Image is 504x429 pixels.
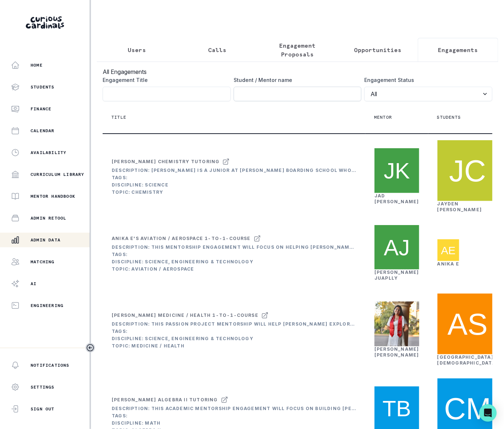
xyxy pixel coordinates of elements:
p: Availability [31,150,66,156]
p: Curriculum Library [31,172,84,177]
label: Engagement Title [103,76,226,84]
p: Admin Retool [31,215,66,221]
a: Jayden [PERSON_NAME] [437,201,482,212]
p: Mentor [374,114,392,120]
div: Description: This Academic Mentorship engagement will focus on building [PERSON_NAME]'s confidenc... [112,406,356,412]
button: Toggle sidebar [86,343,95,353]
p: Engineering [31,303,63,308]
p: Finance [31,106,51,112]
div: Tags: [112,252,356,257]
div: Tags: [112,328,356,334]
p: Title [111,114,126,120]
div: Topic: Medicine / Health [112,343,356,349]
p: Calls [208,46,226,54]
p: Students [31,84,55,90]
p: Engagement Proposals [263,41,332,59]
a: [PERSON_NAME] [PERSON_NAME] [374,346,419,358]
p: Notifications [31,362,70,368]
a: [PERSON_NAME] Juaplly [374,269,419,281]
div: Topic: Aviation / Aerospace [112,266,356,272]
p: Opportunities [354,46,401,54]
div: Discipline: Science, Engineering & Technology [112,259,356,265]
div: Description: [PERSON_NAME] is a junior at [PERSON_NAME] boarding school who is looking for chemis... [112,168,356,173]
div: Discipline: Science [112,182,356,188]
div: Description: This mentorship engagement will focus on helping [PERSON_NAME], a 9th grader, explor... [112,244,356,250]
h3: All Engagements [103,67,492,76]
div: Open Intercom Messenger [479,404,497,422]
p: Users [128,46,146,54]
label: Student / Mentor name [234,76,357,84]
p: Mentor Handbook [31,193,75,199]
label: Engagement Status [364,76,488,84]
a: [GEOGRAPHIC_DATA] [DEMOGRAPHIC_DATA] [437,354,498,366]
p: Home [31,62,43,68]
p: Engagements [438,46,478,54]
p: Sign Out [31,406,55,412]
div: [PERSON_NAME] Algebra II tutoring [112,397,218,403]
p: Calendar [31,128,55,134]
div: Topic: Chemistry [112,189,356,195]
a: Anika E [437,261,459,267]
p: Settings [31,384,55,390]
p: Students [437,114,461,120]
img: Curious Cardinals Logo [26,16,64,29]
div: Discipline: Science, Engineering & Technology [112,336,356,342]
div: Description: This Passion Project mentorship will help [PERSON_NAME] explore her interests in med... [112,321,356,327]
div: [PERSON_NAME] Chemistry tutoring [112,159,219,165]
p: AI [31,281,36,287]
div: [PERSON_NAME] Medicine / Health 1-to-1-course [112,312,258,318]
p: Admin Data [31,237,60,243]
div: Discipline: Math [112,420,356,426]
div: Anika E's Aviation / Aerospace 1-to-1-course [112,236,251,241]
div: Tags: [112,175,356,181]
a: Jad [PERSON_NAME] [374,193,419,204]
div: Tags: [112,413,356,419]
p: Matching [31,259,55,265]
